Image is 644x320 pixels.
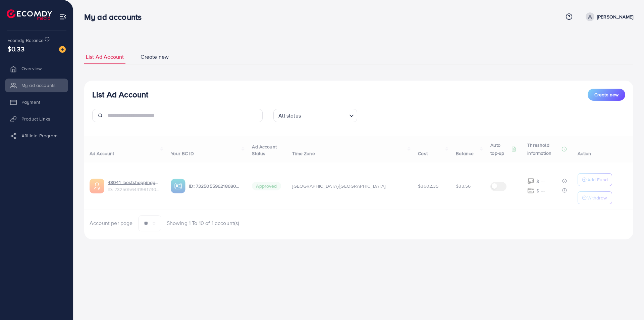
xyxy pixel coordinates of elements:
[59,13,67,20] img: menu
[594,91,619,98] span: Create new
[141,53,169,61] span: Create new
[583,12,633,21] a: [PERSON_NAME]
[597,13,633,21] p: [PERSON_NAME]
[273,109,357,122] div: Search for option
[92,90,148,99] h3: List Ad Account
[7,44,24,54] span: $0.33
[7,37,44,44] span: Ecomdy Balance
[303,109,346,121] input: Search for option
[59,46,66,53] img: image
[86,53,124,61] span: List Ad Account
[277,111,302,121] span: All status
[588,89,625,101] button: Create new
[84,12,147,22] h3: My ad accounts
[7,9,52,20] img: logo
